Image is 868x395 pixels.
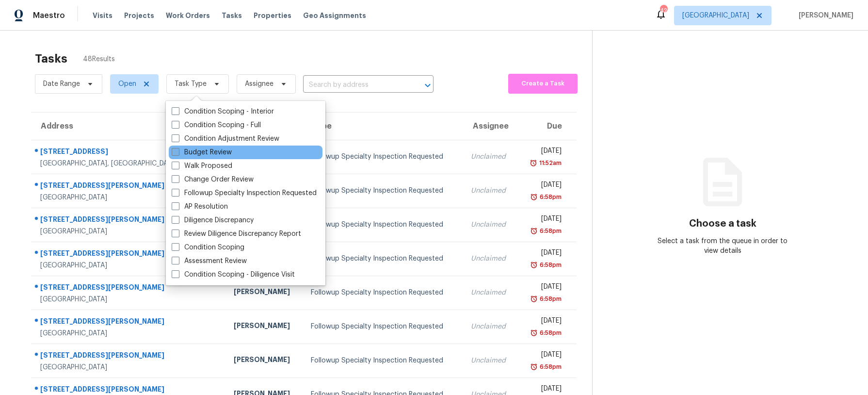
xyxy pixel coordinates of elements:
div: [GEOGRAPHIC_DATA] [40,295,218,304]
th: Due [517,113,577,140]
label: Condition Adjustment Review [172,134,279,144]
button: Open [421,79,434,92]
div: [DATE] [525,248,562,260]
div: [GEOGRAPHIC_DATA] [40,329,218,338]
div: Unclaimed [471,186,510,196]
label: Condition Scoping - Diligence Visit [172,270,295,280]
button: Create a Task [508,74,578,94]
th: Type [303,113,463,140]
img: Overdue Alarm Icon [530,192,538,202]
div: [STREET_ADDRESS][PERSON_NAME] [40,214,218,227]
label: Condition Scoping - Full [172,120,261,130]
label: Followup Specialty Inspection Requested [172,188,317,198]
label: Condition Scoping - Interior [172,107,274,116]
div: 6:58pm [538,260,562,270]
span: Open [118,79,136,89]
div: [GEOGRAPHIC_DATA], [GEOGRAPHIC_DATA], 75067 [40,159,218,168]
img: Overdue Alarm Icon [530,328,538,338]
label: Budget Review [172,148,232,157]
span: Create a Task [513,78,573,89]
div: [DATE] [525,146,562,158]
th: Address [31,113,226,140]
span: Date Range [43,79,80,89]
img: Overdue Alarm Icon [530,362,538,372]
div: Followup Specialty Inspection Requested [311,288,455,297]
span: [PERSON_NAME] [795,11,853,20]
div: Followup Specialty Inspection Requested [311,254,455,263]
img: Overdue Alarm Icon [530,226,538,236]
div: 6:58pm [538,294,562,304]
div: 6:58pm [538,328,562,338]
div: [STREET_ADDRESS][PERSON_NAME] [40,181,218,193]
span: [GEOGRAPHIC_DATA] [682,11,749,20]
h3: Choose a task [689,219,756,229]
div: [DATE] [525,350,562,362]
div: Followup Specialty Inspection Requested [311,356,455,365]
span: 48 Results [83,54,115,64]
div: Unclaimed [471,254,510,263]
span: Task Type [175,79,207,89]
label: Review Diligence Discrepancy Report [172,229,301,239]
div: [GEOGRAPHIC_DATA] [40,362,218,372]
div: 6:58pm [538,226,562,236]
span: Work Orders [166,11,210,20]
span: Maestro [33,11,65,20]
label: Assessment Review [172,256,247,266]
label: Diligence Discrepancy [172,215,254,225]
th: Assignee [463,113,517,140]
div: Unclaimed [471,152,510,162]
div: 6:58pm [538,192,562,202]
img: Overdue Alarm Icon [530,260,538,270]
span: Tasks [222,12,242,19]
span: Assignee [245,79,273,89]
div: [DATE] [525,316,562,328]
div: 11:52am [537,158,562,168]
div: Select a task from the queue in order to view details [658,236,788,256]
label: Change Order Review [172,175,254,184]
div: Unclaimed [471,288,510,297]
div: Followup Specialty Inspection Requested [311,186,455,196]
div: Followup Specialty Inspection Requested [311,322,455,331]
div: Unclaimed [471,356,510,365]
span: Projects [124,11,154,20]
div: [GEOGRAPHIC_DATA] [40,193,218,202]
div: Followup Specialty Inspection Requested [311,152,455,162]
img: Overdue Alarm Icon [530,294,538,304]
div: [DATE] [525,282,562,294]
div: [STREET_ADDRESS][PERSON_NAME] [40,350,218,362]
input: Search by address [303,78,406,93]
div: Followup Specialty Inspection Requested [311,220,455,230]
div: [PERSON_NAME] [234,355,296,367]
h2: Tasks [35,54,67,64]
label: Walk Proposed [172,161,232,171]
span: Visits [93,11,113,20]
div: 42 [660,6,667,16]
div: Unclaimed [471,322,510,331]
label: Condition Scoping [172,243,244,252]
span: Geo Assignments [303,11,366,20]
div: [DATE] [525,214,562,226]
div: [GEOGRAPHIC_DATA] [40,261,218,270]
div: Unclaimed [471,220,510,230]
label: AP Resolution [172,202,228,212]
div: [STREET_ADDRESS][PERSON_NAME] [40,316,218,329]
div: [GEOGRAPHIC_DATA] [40,227,218,236]
div: [DATE] [525,180,562,192]
div: [STREET_ADDRESS][PERSON_NAME] [40,248,218,261]
img: Overdue Alarm Icon [530,158,537,168]
div: [STREET_ADDRESS][PERSON_NAME] [40,282,218,295]
div: [PERSON_NAME] [234,287,296,299]
div: [STREET_ADDRESS] [40,147,218,159]
div: [PERSON_NAME] [234,321,296,333]
div: 6:58pm [538,362,562,372]
span: Properties [254,11,291,20]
